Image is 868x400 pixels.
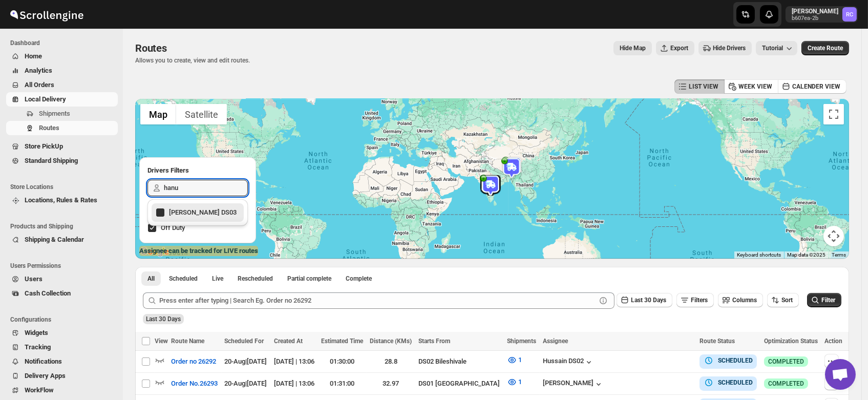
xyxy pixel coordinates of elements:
[6,78,118,92] button: All Orders
[25,289,71,297] span: Cash Collection
[159,292,596,309] input: Press enter after typing | Search Eg. Order no 26292
[370,378,412,389] div: 32.97
[10,262,118,270] span: Users Permissions
[287,275,331,283] span: Partial complete
[825,359,856,390] a: Open chat
[155,338,168,345] span: View
[370,356,412,367] div: 28.8
[762,45,783,52] span: Tutorial
[689,82,718,91] span: LIST VIEW
[792,7,838,15] p: [PERSON_NAME]
[171,378,218,389] span: Order No.26293
[164,180,248,196] input: Search Assignee
[801,41,849,55] button: Create Route
[147,165,248,176] h2: Drivers Filters
[501,374,528,390] button: 1
[518,378,522,386] span: 1
[10,315,118,324] span: Configurations
[6,193,118,207] button: Locations, Rules & Rates
[698,41,752,55] button: Hide Drivers
[518,356,522,364] span: 1
[135,42,167,54] span: Routes
[718,357,753,364] b: SCHEDULED
[691,297,708,304] span: Filters
[718,293,763,307] button: Columns
[767,293,799,307] button: Sort
[768,357,804,366] span: COMPLETED
[6,49,118,64] button: Home
[6,272,118,286] button: Users
[274,378,315,389] div: [DATE] | 13:06
[25,157,78,164] span: Standard Shipping
[138,245,172,259] a: Open this area in Google Maps (opens a new window)
[146,315,181,323] span: Last 30 Days
[10,39,118,47] span: Dashboard
[212,275,223,283] span: Live
[6,383,118,397] button: WorkFlow
[6,354,118,369] button: Notifications
[176,104,227,124] button: Show satellite imagery
[6,286,118,301] button: Cash Collection
[25,196,97,204] span: Locations, Rules & Rates
[321,356,364,367] div: 01:30:00
[807,293,841,307] button: Filter
[225,380,267,387] span: 20-Aug | [DATE]
[225,357,267,365] span: 20-Aug | [DATE]
[718,379,753,386] b: SCHEDULED
[724,79,778,94] button: WEEK VIEW
[704,355,753,366] button: SCHEDULED
[676,293,714,307] button: Filters
[821,297,835,304] span: Filter
[823,226,844,246] button: Map camera controls
[25,142,63,150] span: Store PickUp
[139,246,258,256] label: Assignee can be tracked for LIVE routes
[39,124,59,132] span: Routes
[756,41,797,55] button: Tutorial
[787,252,825,258] span: Map data ©2025
[713,44,746,52] span: Hide Drivers
[670,44,688,52] span: Export
[808,44,843,52] span: Create Route
[370,338,412,345] span: Distance (KMs)
[169,275,198,283] span: Scheduled
[764,338,818,345] span: Optimization Status
[25,343,51,351] span: Tracking
[824,338,842,345] span: Action
[6,233,118,247] button: Shipping & Calendar
[25,67,52,74] span: Analytics
[161,224,185,231] span: Off Duty
[171,356,216,367] span: Order no 26292
[501,352,528,368] button: 1
[238,275,273,283] span: Rescheduled
[10,183,118,191] span: Store Locations
[617,293,672,307] button: Last 30 Days
[321,338,363,345] span: Estimated Time
[225,338,264,345] span: Scheduled For
[6,340,118,354] button: Tracking
[768,380,804,388] span: COMPLETED
[147,203,248,222] li: Hanumanth Raju DS03
[656,41,694,55] button: Export
[418,356,501,367] div: DS02 Bileshivale
[135,56,250,65] p: Allows you to create, view and edit routes.
[418,338,450,345] span: Starts From
[543,357,594,367] div: Hussain DS02
[321,378,364,389] div: 01:31:00
[732,297,757,304] span: Columns
[543,379,604,389] button: [PERSON_NAME]
[346,275,372,283] span: Complete
[6,121,118,135] button: Routes
[6,64,118,78] button: Analytics
[25,275,43,283] span: Users
[846,11,853,18] text: RC
[6,369,118,383] button: Delivery Apps
[25,357,62,365] span: Notifications
[140,104,176,124] button: Show street map
[786,6,858,23] button: User menu
[39,110,70,117] span: Shipments
[704,377,753,388] button: SCHEDULED
[165,375,224,392] button: Order No.26293
[6,326,118,340] button: Widgets
[165,353,222,370] button: Order no 26292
